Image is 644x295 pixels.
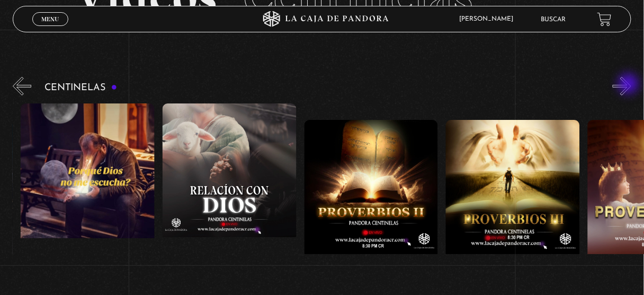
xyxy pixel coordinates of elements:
button: Next [613,77,631,96]
span: [PERSON_NAME] [454,16,524,22]
button: Previous [13,77,31,96]
span: Cerrar [38,25,63,32]
a: View your shopping cart [597,12,612,27]
span: Menu [41,16,59,22]
h3: Centinelas [44,83,117,93]
a: Buscar [541,16,566,23]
